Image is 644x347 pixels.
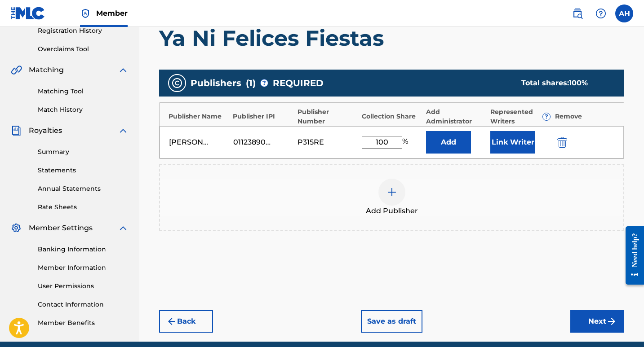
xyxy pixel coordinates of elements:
img: Top Rightsholder [80,8,91,19]
a: Match History [38,105,129,114]
span: % [402,136,410,149]
img: f7272a7cc735f4ea7f67.svg [606,316,617,327]
div: Publisher Name [169,112,228,121]
img: publishers [172,78,182,88]
button: Add [426,131,471,154]
div: Total shares: [521,78,606,88]
span: Matching [29,65,64,75]
span: ? [261,79,268,87]
button: Back [159,310,213,333]
a: Annual Statements [38,184,129,193]
span: Add Publisher [366,206,418,216]
a: Matching Tool [38,87,129,96]
img: Member Settings [11,223,22,233]
div: Publisher Number [298,107,357,126]
img: Royalties [11,125,22,136]
div: Add Administrator [426,107,486,126]
span: 100 % [569,79,588,87]
span: Publishers [191,76,241,90]
button: Link Writer [490,131,535,154]
div: User Menu [615,4,633,22]
a: Member Information [38,263,129,272]
div: Remove [555,112,615,121]
div: Represented Writers [490,107,550,126]
a: Banking Information [38,245,129,254]
img: 12a2ab48e56ec057fbd8.svg [557,137,567,148]
img: 7ee5dd4eb1f8a8e3ef2f.svg [166,316,177,327]
span: ? [543,113,550,120]
a: Rate Sheets [38,202,129,212]
iframe: Resource Center [619,220,644,292]
span: ( 1 ) [246,76,256,90]
img: expand [118,65,129,75]
div: Publisher IPI [233,112,293,121]
a: Member Benefits [38,318,129,328]
img: add [386,187,397,198]
a: Statements [38,166,129,175]
button: Next [570,310,624,333]
img: expand [118,223,129,233]
a: Public Search [568,4,586,22]
button: Save as draft [361,310,422,333]
div: Help [592,4,610,22]
img: expand [118,125,129,136]
a: Registration History [38,26,129,35]
a: User Permissions [38,281,129,291]
a: Summary [38,147,129,157]
span: Royalties [29,125,62,136]
h1: Ya Ni Felices Fiestas [159,25,624,52]
img: search [572,8,583,19]
span: REQUIRED [273,76,324,90]
a: Overclaims Tool [38,44,129,54]
div: Collection Share [362,112,422,121]
span: Member Settings [29,223,93,233]
img: MLC Logo [11,7,45,20]
span: Member [96,8,128,18]
a: Contact Information [38,300,129,309]
img: help [595,8,606,19]
img: Matching [11,65,22,75]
